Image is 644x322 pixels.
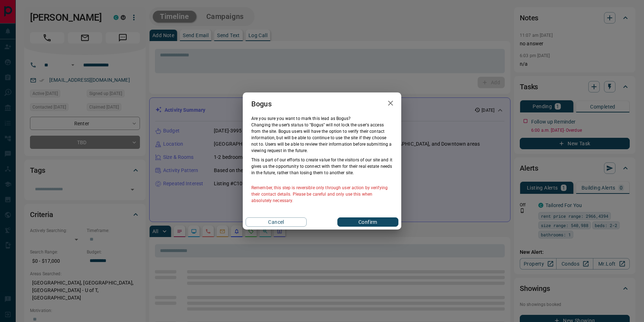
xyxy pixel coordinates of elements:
button: Cancel [246,217,307,227]
p: Are you sure you want to mark this lead as Bogus ? [251,115,393,122]
h2: Bogus [243,92,280,115]
p: Changing the user’s status to "Bogus" will not lock the user's access from the site. Bogus users ... [251,122,393,154]
button: Confirm [337,217,398,227]
p: This is part of our efforts to create value for the visitors of our site and it gives us the oppo... [251,157,393,176]
p: Remember, this step is reversible only through user action by verifying their contact details. Pl... [251,185,393,204]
